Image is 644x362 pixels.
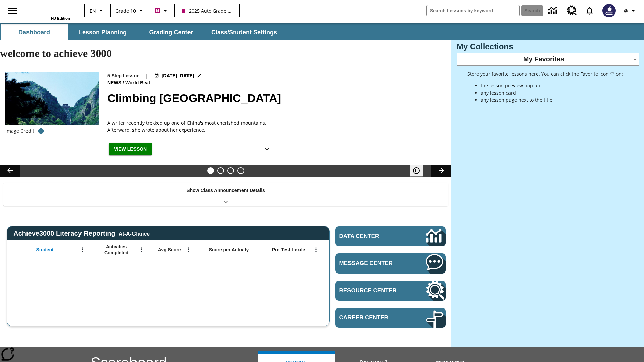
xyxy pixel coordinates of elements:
span: Grade 10 [115,7,136,14]
button: Slide 1 Climbing Mount Tai [207,167,214,174]
span: Resource Center [339,287,406,294]
button: Lesson Planning [69,24,136,40]
button: Open Menu [137,245,147,255]
a: Data Center [335,226,446,246]
span: Achieve3000 Literacy Reporting [13,230,150,237]
span: @ [624,7,628,14]
a: Resource Center, Will open in new tab [335,281,446,301]
button: Show Details [260,143,274,156]
span: Score per Activity [209,247,249,253]
span: Career Center [339,314,406,321]
h3: My Collections [457,42,639,51]
li: any lesson card [481,89,623,96]
button: Open Menu [311,245,321,255]
button: Language: EN, Select a language [87,5,108,17]
span: B [156,6,159,15]
span: NJ Edition [51,16,70,20]
span: [DATE] [DATE] [162,72,194,79]
span: 2025 Auto Grade 10 [182,7,232,14]
button: Open Menu [183,245,194,255]
button: Boost Class color is violet red. Change class color [152,5,172,17]
li: any lesson page next to the title [481,96,623,103]
button: Open side menu [3,1,22,21]
div: A writer recently trekked up one of China's most cherished mountains. Afterward, she wrote about ... [107,119,275,133]
a: Career Center [335,308,446,328]
p: Store your favorite lessons here. You can click the Favorite icon ♡ on: [467,70,623,77]
span: / [123,80,124,85]
button: Class/Student Settings [206,24,282,40]
button: Select a new avatar [598,2,620,19]
img: 6000 stone steps to climb Mount Tai in Chinese countryside [5,72,99,125]
button: Jul 22 - Jun 30 Choose Dates [153,72,203,79]
button: Slide 4 Career Lesson [237,167,244,174]
li: the lesson preview pop up [481,82,623,89]
div: Home [26,2,70,20]
a: Home [26,3,70,16]
p: Image Credit [5,128,34,134]
span: Avg Score [158,247,181,253]
h2: Climbing Mount Tai [107,89,443,107]
img: Avatar [602,4,616,17]
a: Data Center [544,2,563,20]
button: Dashboard [1,24,68,40]
p: Show Class Announcement Details [186,187,265,194]
span: Activities Completed [94,244,139,256]
span: | [145,72,148,79]
span: Message Center [339,260,406,267]
div: Pause [410,165,430,177]
div: At-A-Glance [119,230,150,237]
button: Grade: Grade 10, Select a grade [113,5,148,17]
button: Grading Center [138,24,205,40]
button: Profile/Settings [620,5,641,17]
button: Open Menu [77,245,87,255]
button: Pause [410,165,423,177]
a: Message Center [335,253,446,274]
span: News [107,79,123,87]
button: Lesson carousel, Next [431,165,451,177]
span: EN [90,7,96,14]
span: Pre-Test Lexile [272,247,305,253]
span: Data Center [339,233,403,240]
button: Credit for photo and all related images: Public Domain/Charlie Fong [34,125,48,137]
span: World Beat [125,79,152,87]
a: Notifications [581,2,598,19]
button: View Lesson [109,143,152,156]
button: Slide 3 Pre-release lesson [227,167,234,174]
a: Resource Center, Will open in new tab [563,2,581,20]
div: Show Class Announcement Details [3,183,448,206]
div: My Favorites [457,53,639,66]
button: Slide 2 Defining Our Government's Purpose [217,167,224,174]
span: Student [36,247,54,253]
p: 5-Step Lesson [107,72,140,79]
input: search field [427,5,519,16]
